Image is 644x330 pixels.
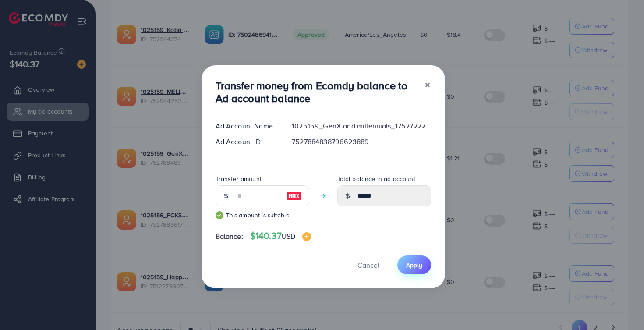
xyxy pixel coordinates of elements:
span: Balance: [216,231,243,241]
span: Apply [406,261,422,270]
div: 7527884838796623889 [285,137,438,147]
div: Ad Account Name [209,121,285,131]
img: guide [216,211,223,219]
button: Cancel [347,255,390,274]
span: USD [282,231,295,241]
label: Transfer amount [216,174,262,183]
label: Total balance in ad account [337,174,415,183]
span: Cancel [357,260,379,270]
button: Apply [397,255,431,274]
h3: Transfer money from Ecomdy balance to Ad account balance [216,79,417,105]
img: image [302,232,311,241]
small: This amount is suitable [216,211,309,220]
h4: $140.37 [250,231,311,241]
img: image [286,191,302,201]
iframe: Chat [607,291,637,323]
div: 1025159_GenX and millennials_1752722279617 [285,121,438,131]
div: Ad Account ID [209,137,285,147]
